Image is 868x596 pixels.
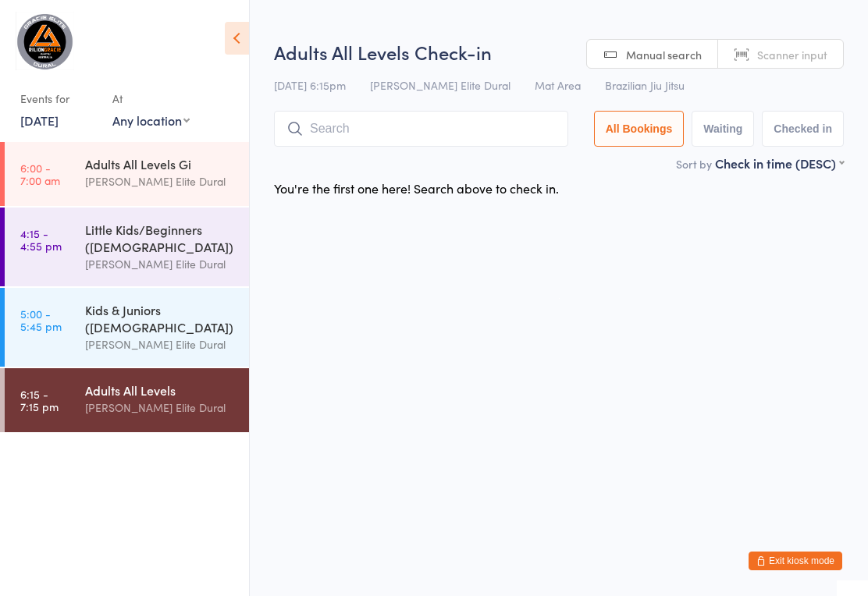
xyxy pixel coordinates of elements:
div: Check in time (DESC) [715,154,844,172]
span: Manual search [626,47,702,62]
div: [PERSON_NAME] Elite Dural [85,255,236,273]
time: 4:15 - 4:55 pm [20,227,62,252]
img: Gracie Elite Jiu Jitsu Dural [16,12,74,70]
a: [DATE] [20,112,59,129]
h2: Adults All Levels Check-in [274,39,844,65]
span: Scanner input [757,47,827,62]
div: Adults All Levels Gi [85,155,236,172]
div: Any location [112,112,190,129]
label: Sort by [676,156,712,172]
button: Exit kiosk mode [749,552,842,570]
time: 6:15 - 7:15 pm [20,388,59,413]
a: 5:00 -5:45 pmKids & Juniors ([DEMOGRAPHIC_DATA])[PERSON_NAME] Elite Dural [5,288,249,367]
div: [PERSON_NAME] Elite Dural [85,172,236,190]
div: Kids & Juniors ([DEMOGRAPHIC_DATA]) [85,301,236,335]
span: Mat Area [535,77,581,93]
time: 5:00 - 5:45 pm [20,307,62,332]
div: Adults All Levels [85,381,236,399]
button: Checked in [762,111,844,147]
div: [PERSON_NAME] Elite Dural [85,335,236,353]
a: 6:15 -7:15 pmAdults All Levels[PERSON_NAME] Elite Dural [5,368,249,432]
span: Brazilian Jiu Jitsu [605,77,685,93]
div: Events for [20,86,97,112]
a: 6:00 -7:00 amAdults All Levels Gi[PERSON_NAME] Elite Dural [5,142,249,206]
input: Search [274,111,568,147]
a: 4:15 -4:55 pmLittle Kids/Beginners ([DEMOGRAPHIC_DATA])[PERSON_NAME] Elite Dural [5,208,249,286]
div: At [112,86,190,112]
button: Waiting [692,111,754,147]
span: [PERSON_NAME] Elite Dural [370,77,510,93]
button: All Bookings [594,111,685,147]
div: [PERSON_NAME] Elite Dural [85,399,236,417]
span: [DATE] 6:15pm [274,77,346,93]
time: 6:00 - 7:00 am [20,161,60,186]
div: Little Kids/Beginners ([DEMOGRAPHIC_DATA]) [85,221,236,255]
div: You're the first one here! Search above to check in. [274,179,559,197]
